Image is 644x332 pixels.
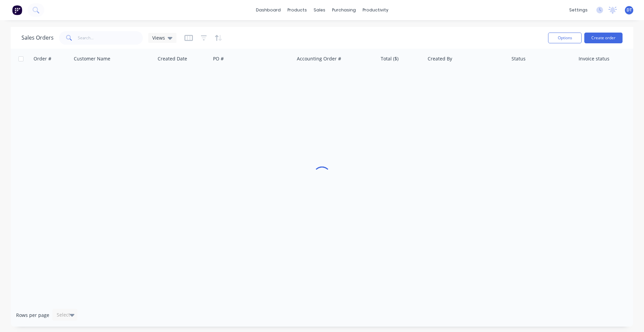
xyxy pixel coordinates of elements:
span: Rows per page [16,312,49,319]
span: Views [152,34,165,41]
div: productivity [359,5,392,15]
img: Factory [12,5,22,15]
div: Total ($) [381,55,398,62]
input: Search... [78,31,143,45]
div: purchasing [329,5,359,15]
div: products [284,5,310,15]
div: Created By [428,55,452,62]
button: Create order [584,33,623,43]
div: Customer Name [74,55,110,62]
div: Select... [57,312,74,318]
span: DT [627,7,632,13]
div: Invoice status [579,55,609,62]
h1: Sales Orders [21,35,54,41]
div: Created Date [158,55,187,62]
button: Options [548,33,582,43]
div: Status [512,55,526,62]
div: PO # [213,55,224,62]
a: dashboard [253,5,284,15]
div: settings [566,5,591,15]
div: Accounting Order # [297,55,341,62]
div: sales [310,5,329,15]
div: Order # [34,55,51,62]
